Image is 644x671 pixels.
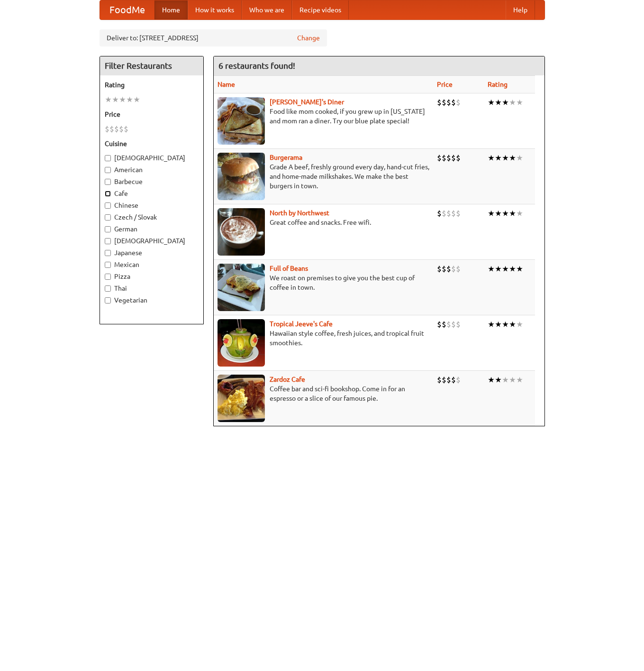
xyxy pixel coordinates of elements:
[119,124,124,134] li: $
[442,153,446,163] li: $
[100,56,203,75] h4: Filter Restaurants
[105,155,111,161] input: [DEMOGRAPHIC_DATA]
[126,94,133,105] li: ★
[509,97,516,108] li: ★
[218,273,429,292] p: We roast on premises to give you the best cup of coffee in town.
[112,94,119,105] li: ★
[488,264,495,274] li: ★
[495,97,502,108] li: ★
[488,153,495,163] li: ★
[105,226,111,232] input: German
[218,97,265,145] img: sallys.jpg
[270,154,302,161] a: Burgerama
[456,375,461,385] li: $
[451,97,456,108] li: $
[105,94,112,105] li: ★
[509,153,516,163] li: ★
[105,191,111,197] input: Cafe
[456,208,461,219] li: $
[442,97,446,108] li: $
[516,208,523,219] li: ★
[105,124,109,134] li: $
[188,0,242,19] a: How it works
[105,179,111,185] input: Barbecue
[270,320,333,328] a: Tropical Jeeve's Cafe
[502,208,509,219] li: ★
[502,264,509,274] li: ★
[488,97,495,108] li: ★
[218,208,265,256] img: north.jpg
[270,265,308,272] a: Full of Beans
[488,319,495,330] li: ★
[516,264,523,274] li: ★
[105,250,111,256] input: Japanese
[270,209,329,217] b: North by Northwest
[488,375,495,385] li: ★
[451,264,456,274] li: $
[105,189,199,198] label: Cafe
[105,167,111,173] input: American
[105,212,199,222] label: Czech / Slovak
[488,81,508,88] a: Rating
[506,0,535,19] a: Help
[270,376,305,383] a: Zardoz Cafe
[119,94,126,105] li: ★
[105,165,199,175] label: American
[437,264,442,274] li: $
[509,319,516,330] li: ★
[105,297,111,303] input: Vegetarian
[218,384,429,403] p: Coffee bar and sci-fi bookshop. Come in for an espresso or a slice of our famous pie.
[446,319,451,330] li: $
[105,201,199,210] label: Chinese
[495,375,502,385] li: ★
[446,153,451,163] li: $
[442,319,446,330] li: $
[105,80,199,90] h5: Rating
[451,375,456,385] li: $
[451,319,456,330] li: $
[456,153,461,163] li: $
[218,264,265,311] img: beans.jpg
[242,0,292,19] a: Who we are
[446,97,451,108] li: $
[437,319,442,330] li: $
[509,264,516,274] li: ★
[218,107,429,126] p: Food like mom cooked, if you grew up in [US_STATE] and mom ran a diner. Try our blue plate special!
[516,319,523,330] li: ★
[495,153,502,163] li: ★
[218,61,295,70] ng-pluralize: 6 restaurants found!
[456,319,461,330] li: $
[105,260,199,269] label: Mexican
[105,284,199,293] label: Thai
[509,208,516,219] li: ★
[124,124,128,134] li: $
[516,153,523,163] li: ★
[105,262,111,268] input: Mexican
[456,97,461,108] li: $
[442,264,446,274] li: $
[502,375,509,385] li: ★
[297,33,320,43] a: Change
[105,274,111,280] input: Pizza
[218,81,235,88] a: Name
[109,124,114,134] li: $
[437,153,442,163] li: $
[292,0,349,19] a: Recipe videos
[488,208,495,219] li: ★
[516,375,523,385] li: ★
[437,375,442,385] li: $
[114,124,119,134] li: $
[218,162,429,191] p: Grade A beef, freshly ground every day, hand-cut fries, and home-made milkshakes. We make the bes...
[446,208,451,219] li: $
[495,264,502,274] li: ★
[270,98,344,106] a: [PERSON_NAME]'s Diner
[105,295,199,305] label: Vegetarian
[456,264,461,274] li: $
[105,248,199,257] label: Japanese
[451,153,456,163] li: $
[105,153,199,163] label: [DEMOGRAPHIC_DATA]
